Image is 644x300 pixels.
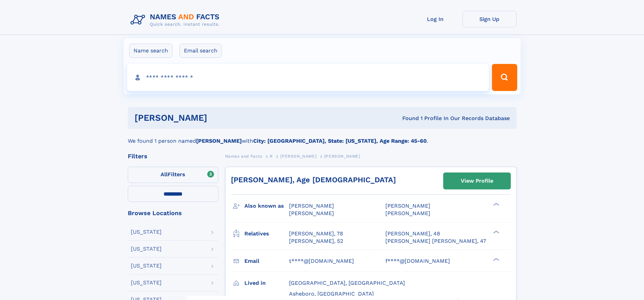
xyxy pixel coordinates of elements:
[280,154,316,159] span: [PERSON_NAME]
[444,173,510,189] a: View Profile
[128,210,218,216] div: Browse Locations
[492,202,500,207] div: ❯
[244,277,289,289] h3: Lived in
[385,230,440,237] a: [PERSON_NAME], 48
[492,257,500,261] div: ❯
[385,210,430,216] span: [PERSON_NAME]
[408,11,462,27] a: Log In
[253,138,427,144] b: City: [GEOGRAPHIC_DATA], State: [US_STATE], Age Range: 45-60
[289,280,405,286] span: [GEOGRAPHIC_DATA], [GEOGRAPHIC_DATA]
[324,154,360,159] span: [PERSON_NAME]
[128,129,517,145] div: We found 1 person named with .
[128,11,225,29] img: Logo Names and Facts
[131,229,162,235] div: [US_STATE]
[244,228,289,239] h3: Relatives
[270,154,273,159] span: R
[385,203,430,209] span: [PERSON_NAME]
[289,291,374,297] span: Asheboro, [GEOGRAPHIC_DATA]
[461,173,493,189] div: View Profile
[127,64,489,91] input: search input
[289,237,343,245] a: [PERSON_NAME], 52
[244,255,289,267] h3: Email
[231,176,396,184] a: [PERSON_NAME], Age [DEMOGRAPHIC_DATA]
[135,114,305,122] h1: [PERSON_NAME]
[129,44,172,58] label: Name search
[131,246,162,252] div: [US_STATE]
[280,152,316,160] a: [PERSON_NAME]
[131,280,162,285] div: [US_STATE]
[131,263,162,269] div: [US_STATE]
[270,152,273,160] a: R
[289,203,334,209] span: [PERSON_NAME]
[492,230,500,234] div: ❯
[492,64,517,91] button: Search Button
[128,167,218,183] label: Filters
[196,138,242,144] b: [PERSON_NAME]
[128,153,218,159] div: Filters
[289,230,343,237] a: [PERSON_NAME], 78
[180,44,222,58] label: Email search
[289,210,334,216] span: [PERSON_NAME]
[225,152,262,160] a: Names and Facts
[385,237,486,245] a: [PERSON_NAME] [PERSON_NAME], 47
[305,115,510,122] div: Found 1 Profile In Our Records Database
[462,11,517,27] a: Sign Up
[161,171,168,178] span: All
[244,200,289,212] h3: Also known as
